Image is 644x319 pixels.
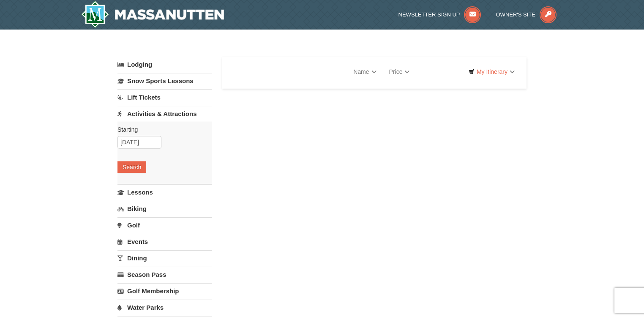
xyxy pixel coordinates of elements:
[117,125,205,134] label: Starting
[117,184,212,200] a: Lessons
[117,234,212,249] a: Events
[383,63,416,80] a: Price
[463,65,520,78] a: My Itinerary
[398,11,460,18] span: Newsletter Sign Up
[117,217,212,233] a: Golf
[117,57,212,72] a: Lodging
[496,11,536,18] span: Owner's Site
[117,106,212,122] a: Activities & Attractions
[117,283,212,299] a: Golf Membership
[117,161,146,173] button: Search
[117,201,212,216] a: Biking
[347,63,382,80] a: Name
[81,1,224,28] a: Massanutten Resort
[117,300,212,315] a: Water Parks
[117,250,212,266] a: Dining
[398,11,481,18] a: Newsletter Sign Up
[117,73,212,89] a: Snow Sports Lessons
[81,1,224,28] img: Massanutten Resort Logo
[117,89,212,105] a: Lift Tickets
[496,11,557,18] a: Owner's Site
[117,267,212,282] a: Season Pass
